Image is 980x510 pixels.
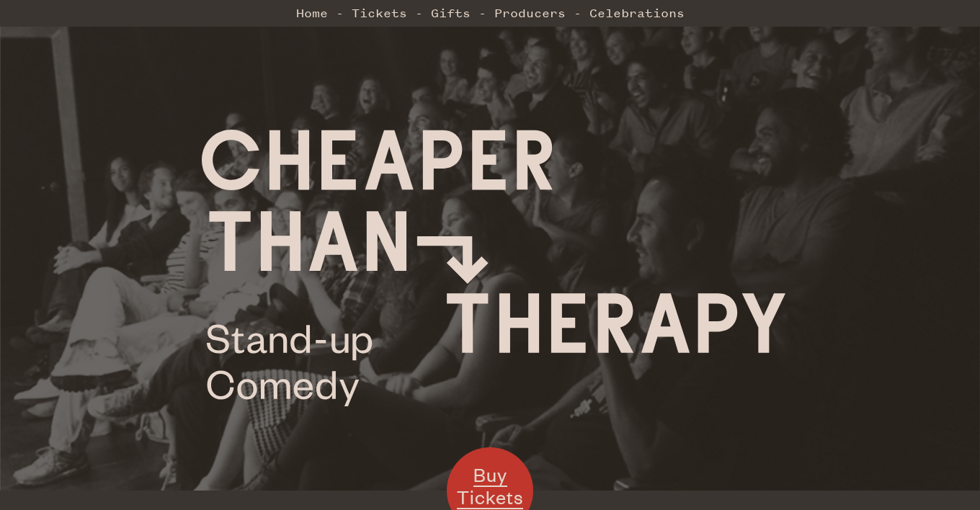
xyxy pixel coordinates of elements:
[202,130,785,406] img: Cheaper Than Therapy logo
[457,462,523,509] span: Buy Tickets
